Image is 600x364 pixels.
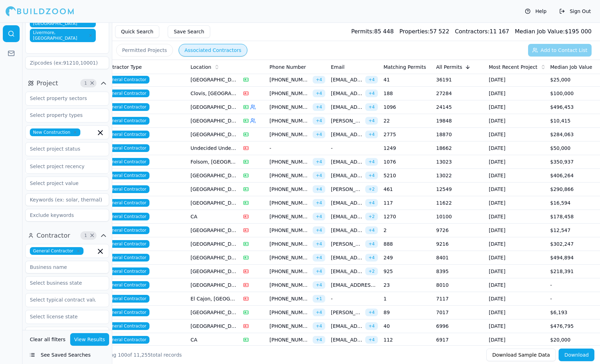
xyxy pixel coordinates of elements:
[26,293,100,306] input: Select typical contract value
[331,199,362,206] span: [EMAIL_ADDRESS][DOMAIN_NAME]
[313,254,325,262] span: + 4
[269,131,310,138] span: [PHONE_NUMBER]
[433,251,486,265] td: 8401
[381,265,433,278] td: 925
[188,333,240,347] td: CA
[381,306,433,319] td: 89
[547,196,600,210] td: $16,594
[547,251,600,265] td: $494,894
[30,128,80,136] span: New Construction
[25,209,109,221] input: Exclude keywords
[269,64,325,71] div: Phone Number
[486,265,547,278] td: [DATE]
[547,183,600,196] td: $290,866
[433,141,486,155] td: 18662
[433,333,486,347] td: 6917
[433,196,486,210] td: 11622
[433,100,486,114] td: 24145
[381,87,433,100] td: 188
[486,73,547,87] td: [DATE]
[331,323,362,330] span: [EMAIL_ADDRESS][DOMAIN_NAME]
[188,100,240,114] td: [GEOGRAPHIC_DATA], [GEOGRAPHIC_DATA]
[486,141,547,155] td: [DATE]
[331,158,362,165] span: [EMAIL_ADDRESS][DOMAIN_NAME]
[269,309,310,316] span: [PHONE_NUMBER]
[365,172,378,179] span: + 4
[82,80,89,87] span: 1
[365,158,378,166] span: + 4
[365,131,378,138] span: + 4
[103,322,149,330] span: General Contractor
[381,251,433,265] td: 249
[486,306,547,319] td: [DATE]
[269,336,310,343] span: [PHONE_NUMBER]
[351,27,394,36] div: 85 448
[381,237,433,251] td: 888
[433,278,486,292] td: 8010
[331,227,362,234] span: [EMAIL_ADDRESS][DOMAIN_NAME]
[328,292,381,306] td: -
[351,28,374,35] span: Permits:
[103,240,149,248] span: General Contractor
[313,281,325,289] span: + 4
[269,295,310,302] span: [PHONE_NUMBER]
[433,155,486,169] td: 13023
[269,158,310,165] span: [PHONE_NUMBER]
[313,240,325,248] span: + 4
[433,224,486,237] td: 9726
[365,322,378,330] span: + 4
[26,177,100,190] input: Select project value
[381,169,433,183] td: 5210
[269,240,310,247] span: [PHONE_NUMBER]
[486,292,547,306] td: [DATE]
[103,254,149,262] span: General Contractor
[365,240,378,248] span: + 4
[489,64,545,71] div: Most Recent Project
[103,76,149,84] span: General Contractor
[188,87,240,100] td: Clovis, [GEOGRAPHIC_DATA]
[95,351,182,358] div: Showing of total records
[188,292,240,306] td: El Cajon, [GEOGRAPHIC_DATA]
[188,210,240,224] td: CA
[269,172,310,179] span: [PHONE_NUMBER]
[36,78,58,88] span: Project
[381,278,433,292] td: 23
[313,103,325,111] span: + 4
[269,268,310,275] span: [PHONE_NUMBER]
[455,28,489,35] span: Contractors:
[26,92,100,105] input: Select property sectors
[365,254,378,262] span: + 4
[331,76,362,83] span: [EMAIL_ADDRESS][DOMAIN_NAME]
[433,87,486,100] td: 27284
[26,109,100,121] input: Select property types
[547,100,600,114] td: $496,453
[188,73,240,87] td: [GEOGRAPHIC_DATA], [GEOGRAPHIC_DATA]
[365,185,378,193] span: + 2
[103,64,185,71] div: Contractor Type
[70,333,109,346] button: View Results
[547,87,600,100] td: $100,000
[269,282,310,289] span: [PHONE_NUMBER]
[30,29,96,42] span: Livermore, [GEOGRAPHIC_DATA]
[455,27,509,36] div: 11 167
[188,128,240,141] td: [GEOGRAPHIC_DATA], [GEOGRAPHIC_DATA]
[269,213,310,220] span: [PHONE_NUMBER]
[547,114,600,128] td: $10,415
[313,267,325,275] span: + 4
[103,172,149,179] span: General Contractor
[547,306,600,319] td: $6,193
[331,117,362,124] span: [PERSON_NAME][EMAIL_ADDRESS][PERSON_NAME][DOMAIN_NAME]
[433,237,486,251] td: 9216
[486,251,547,265] td: [DATE]
[25,57,109,69] input: Zipcodes (ex:91210,10001)
[486,196,547,210] td: [DATE]
[188,319,240,333] td: [GEOGRAPHIC_DATA], [GEOGRAPHIC_DATA]
[103,295,149,303] span: General Contractor
[269,104,310,111] span: [PHONE_NUMBER]
[486,100,547,114] td: [DATE]
[399,27,449,36] div: 57 522
[547,224,600,237] td: $12,547
[547,278,600,292] td: -
[433,128,486,141] td: 18870
[188,237,240,251] td: [GEOGRAPHIC_DATA], [GEOGRAPHIC_DATA]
